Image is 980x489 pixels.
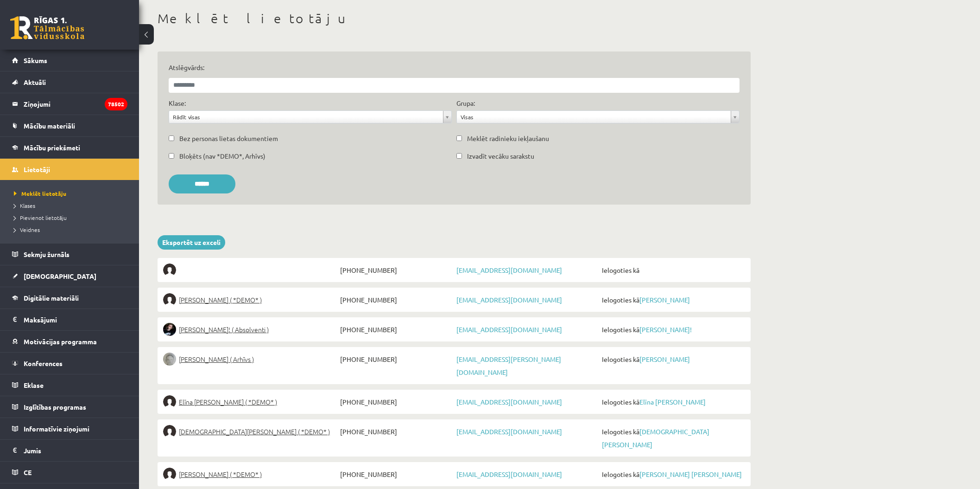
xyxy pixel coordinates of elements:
img: Roberts Robijs Fārenhorsts [163,468,176,481]
a: Rādīt visas [169,111,451,123]
a: Maksājumi [12,309,127,330]
a: [DEMOGRAPHIC_DATA][PERSON_NAME] ( *DEMO* ) [163,425,338,438]
label: Atslēgvārds: [169,63,740,72]
span: Veidnes [14,226,40,233]
img: Elīna Elizabete Ancveriņa [163,293,176,306]
legend: Ziņojumi [24,93,127,115]
span: Elīna [PERSON_NAME] ( *DEMO* ) [179,395,277,408]
span: [PHONE_NUMBER] [338,293,454,306]
a: [EMAIL_ADDRESS][DOMAIN_NAME] [456,266,562,274]
a: Mācību materiāli [12,115,127,136]
span: Visas [461,111,727,123]
a: [EMAIL_ADDRESS][DOMAIN_NAME] [456,427,562,436]
img: Krista Kristiāna Dumbre [163,425,176,438]
span: Sekmju žurnāls [24,250,70,258]
span: [PHONE_NUMBER] [338,264,454,277]
span: [PHONE_NUMBER] [338,468,454,481]
span: [PHONE_NUMBER] [338,353,454,366]
a: [DEMOGRAPHIC_DATA] [12,265,127,287]
img: Elīna Jolanta Bunce [163,395,176,408]
a: [EMAIL_ADDRESS][DOMAIN_NAME] [456,296,562,304]
label: Grupa: [456,98,475,108]
span: Izglītības programas [24,403,86,411]
a: Elīna [PERSON_NAME] [639,398,706,406]
label: Bloķēts (nav *DEMO*, Arhīvs) [179,151,266,161]
a: Aktuāli [12,71,127,93]
a: Konferences [12,353,127,374]
span: Konferences [24,359,63,367]
a: [EMAIL_ADDRESS][DOMAIN_NAME] [456,325,562,334]
span: Klases [14,202,35,209]
a: Izglītības programas [12,396,127,418]
span: [PHONE_NUMBER] [338,425,454,438]
label: Bez personas lietas dokumentiem [179,134,278,143]
a: Visas [457,111,739,123]
span: Ielogoties kā [600,293,745,306]
label: Klase: [169,98,186,108]
span: Mācību materiāli [24,122,75,130]
a: Jumis [12,440,127,461]
a: Digitālie materiāli [12,287,127,309]
a: [EMAIL_ADDRESS][DOMAIN_NAME] [456,470,562,478]
a: [PERSON_NAME] ( *DEMO* ) [163,293,338,306]
a: Meklēt lietotāju [14,189,130,198]
a: Eklase [12,374,127,396]
legend: Maksājumi [24,309,127,330]
span: Digitālie materiāli [24,294,79,302]
a: Rīgas 1. Tālmācības vidusskola [10,16,84,39]
label: Izvadīt vecāku sarakstu [467,151,534,161]
a: Lietotāji [12,159,127,180]
span: Pievienot lietotāju [14,214,67,221]
span: [PERSON_NAME] ( *DEMO* ) [179,293,262,306]
span: [DEMOGRAPHIC_DATA][PERSON_NAME] ( *DEMO* ) [179,425,330,438]
span: [PHONE_NUMBER] [338,323,454,336]
a: Pievienot lietotāju [14,213,130,222]
img: Sofija Anrio-Karlauska! [163,323,176,336]
span: Informatīvie ziņojumi [24,425,89,433]
span: CE [24,468,32,476]
span: Motivācijas programma [24,337,97,346]
span: Sākums [24,56,47,64]
a: Elīna [PERSON_NAME] ( *DEMO* ) [163,395,338,408]
img: Lelde Braune [163,353,176,366]
span: Mācību priekšmeti [24,143,80,152]
span: Lietotāji [24,165,50,174]
span: Ielogoties kā [600,353,745,366]
span: [PERSON_NAME] ( Arhīvs ) [179,353,254,366]
a: Motivācijas programma [12,331,127,352]
a: [PERSON_NAME]! ( Absolventi ) [163,323,338,336]
h1: Meklēt lietotāju [158,11,751,26]
span: Aktuāli [24,78,46,86]
span: Ielogoties kā [600,264,745,277]
a: [DEMOGRAPHIC_DATA][PERSON_NAME] [602,427,709,449]
a: [EMAIL_ADDRESS][PERSON_NAME][DOMAIN_NAME] [456,355,561,376]
span: Eklase [24,381,44,389]
span: Jumis [24,446,41,455]
a: [EMAIL_ADDRESS][DOMAIN_NAME] [456,398,562,406]
a: Eksportēt uz exceli [158,235,225,250]
a: Sākums [12,50,127,71]
span: Ielogoties kā [600,468,745,481]
span: [PERSON_NAME]! ( Absolventi ) [179,323,269,336]
span: [PERSON_NAME] ( *DEMO* ) [179,468,262,481]
span: [DEMOGRAPHIC_DATA] [24,272,96,280]
a: [PERSON_NAME]! [639,325,692,334]
a: Mācību priekšmeti [12,137,127,158]
span: Meklēt lietotāju [14,190,66,197]
span: Ielogoties kā [600,395,745,408]
a: CE [12,462,127,483]
span: Rādīt visas [173,111,439,123]
a: [PERSON_NAME] [639,296,690,304]
a: Klases [14,201,130,210]
span: Ielogoties kā [600,425,745,451]
span: Ielogoties kā [600,323,745,336]
a: [PERSON_NAME] ( *DEMO* ) [163,468,338,481]
a: Informatīvie ziņojumi [12,418,127,439]
a: Veidnes [14,225,130,234]
a: [PERSON_NAME] [639,355,690,363]
a: Sekmju žurnāls [12,244,127,265]
a: [PERSON_NAME] [PERSON_NAME] [639,470,742,478]
i: 78502 [105,98,127,110]
label: Meklēt radinieku iekļaušanu [467,134,549,143]
span: [PHONE_NUMBER] [338,395,454,408]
